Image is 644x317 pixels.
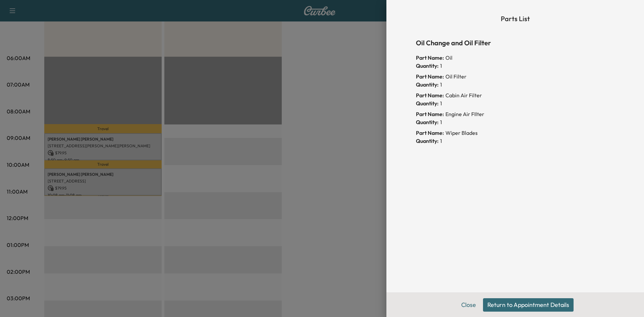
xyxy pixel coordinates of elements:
div: Wiper Blades [416,129,614,137]
span: Part Name: [416,110,444,118]
button: Return to Appointment Details [483,298,574,312]
span: Quantity: [416,137,439,145]
span: Quantity: [416,62,439,70]
button: Close [457,298,480,312]
span: Part Name: [416,54,444,62]
div: Oil Filter [416,72,614,81]
div: Cabin Air Filter [416,91,614,99]
div: Engine Air FIlter [416,110,614,118]
div: 1 [416,118,614,126]
span: Quantity: [416,118,439,126]
span: Quantity: [416,99,439,107]
div: 1 [416,81,614,89]
div: Oil [416,54,614,62]
div: 1 [416,137,614,145]
span: Part Name: [416,72,444,81]
span: Quantity: [416,81,439,89]
span: Part Name: [416,129,444,137]
div: 1 [416,99,614,107]
h6: Parts List [416,13,614,24]
h6: Oil Change and Oil Filter [416,38,614,48]
div: 1 [416,62,614,70]
span: Part Name: [416,91,444,99]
